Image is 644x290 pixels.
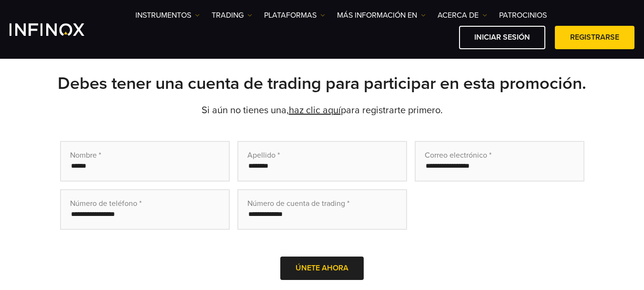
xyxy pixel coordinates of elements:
a: PLATAFORMAS [264,10,325,21]
a: Más información en [337,10,426,21]
a: Patrocinios [499,10,547,21]
button: Únete ahora [280,257,364,280]
a: ACERCA DE [438,10,487,21]
p: Si aún no tienes una, para registrarte primero. [10,104,634,117]
a: haz clic aquí [289,105,341,116]
a: Registrarse [555,26,634,49]
span: Únete ahora [296,263,348,273]
a: INFINOX Logo [10,23,107,36]
a: Iniciar sesión [459,26,545,49]
a: TRADING [212,10,252,21]
a: Instrumentos [135,10,200,21]
strong: Debes tener una cuenta de trading para participar en esta promoción. [58,73,586,94]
